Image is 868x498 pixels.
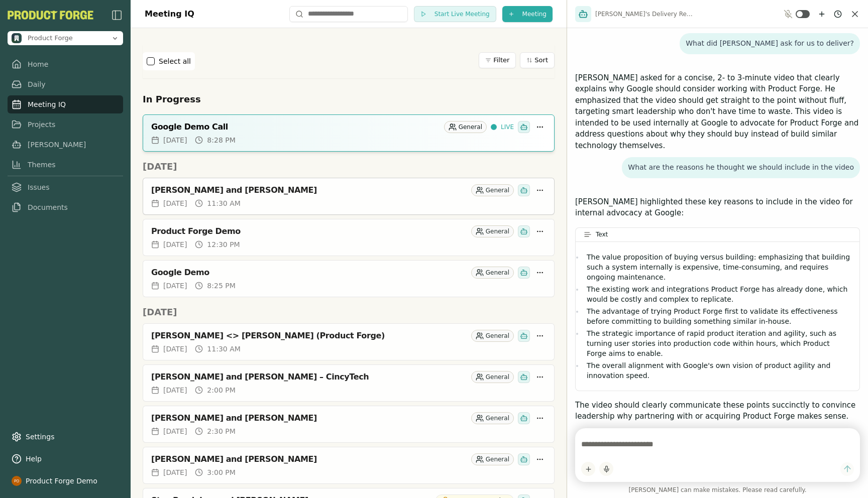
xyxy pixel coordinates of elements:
button: New chat [816,8,828,20]
button: Meeting [502,6,553,22]
button: More options [534,371,546,383]
div: Smith has been invited [518,267,530,279]
div: General [471,453,514,465]
button: Close Sidebar [111,9,123,21]
div: [PERSON_NAME] and [PERSON_NAME] [151,454,467,464]
span: 2:30 PM [207,426,235,436]
button: Product Forge Demo [8,472,123,490]
h1: Meeting IQ [145,8,194,20]
button: Open organization switcher [8,31,123,45]
a: Google Demo CallGeneralLIVE[DATE]8:28 PM [143,114,555,152]
span: 11:30 AM [207,198,240,208]
li: The advantage of trying Product Forge first to validate its effectiveness before committing to bu... [584,306,851,326]
a: Product Forge DemoGeneral[DATE]12:30 PM [143,219,555,256]
button: Add content to chat [581,462,595,476]
a: Home [8,55,123,73]
span: LIVE [501,123,514,131]
span: [PERSON_NAME]'s Delivery Request [595,10,696,18]
span: 11:30 AM [207,344,240,354]
img: sidebar [111,9,123,21]
a: Issues [8,178,123,196]
span: [DATE] [163,426,187,436]
div: Product Forge Demo [151,226,467,236]
button: More options [534,121,546,133]
div: General [471,330,514,342]
button: Toggle ambient mode [796,10,810,18]
div: Smith has been invited [518,453,530,465]
span: 2:00 PM [207,385,235,395]
a: [PERSON_NAME] <> [PERSON_NAME] (Product Forge)General[DATE]11:30 AM [143,323,555,360]
a: [PERSON_NAME] [8,136,123,154]
li: The existing work and integrations Product Forge has already done, which would be costly and comp... [584,284,851,304]
p: The video should clearly communicate these points succinctly to convince leadership why partnerin... [575,400,860,422]
button: Filter [479,52,516,68]
a: Themes [8,156,123,174]
div: [PERSON_NAME] <> [PERSON_NAME] (Product Forge) [151,331,467,341]
button: More options [534,225,546,237]
div: Google Demo [151,268,467,278]
span: [DATE] [163,385,187,395]
span: Start Live Meeting [435,10,490,18]
button: More options [534,330,546,342]
button: Start Live Meeting [414,6,496,22]
div: [PERSON_NAME] and [PERSON_NAME] [151,185,467,195]
button: Start dictation [599,462,613,476]
button: Close chat [850,9,860,19]
div: General [471,371,514,383]
div: Smith has been invited [518,184,530,196]
div: General [471,225,514,237]
button: Sort [520,52,555,68]
li: The overall alignment with Google's own vision of product agility and innovation speed. [584,360,851,381]
button: More options [534,267,546,279]
h2: In Progress [143,92,555,106]
span: Meeting [522,10,547,18]
span: Product Forge [28,34,73,43]
li: The strategic importance of rapid product iteration and agility, such as turning user stories int... [584,328,851,358]
button: More options [534,412,546,424]
div: Google Demo Call [151,122,440,132]
span: 8:25 PM [207,281,235,291]
div: Smith has been invited [518,371,530,383]
div: General [444,121,487,133]
img: Product Forge [12,33,22,43]
span: [DATE] [163,198,187,208]
span: [DATE] [163,239,187,250]
span: [DATE] [163,467,187,477]
p: What are the reasons he thought we should include in the video [628,163,854,172]
div: Smith has been invited [518,412,530,424]
div: Smith has been invited [518,225,530,237]
p: What did [PERSON_NAME] ask for us to deliver? [686,39,854,48]
button: Send message [840,462,854,476]
h3: Text [596,230,608,238]
a: Daily [8,75,123,93]
img: Product Forge [8,11,93,20]
a: Projects [8,115,123,134]
span: 8:28 PM [207,135,235,145]
a: [PERSON_NAME] and [PERSON_NAME]General[DATE]2:30 PM [143,406,555,443]
a: [PERSON_NAME] and [PERSON_NAME] – CincyTechGeneral[DATE]2:00 PM [143,364,555,402]
div: [PERSON_NAME] and [PERSON_NAME] [151,413,467,423]
img: profile [12,476,22,486]
span: [DATE] [163,135,187,145]
li: The value proposition of buying versus building: emphasizing that building such a system internal... [584,252,851,282]
label: Select all [159,56,191,66]
a: [PERSON_NAME] and [PERSON_NAME]General[DATE]11:30 AM [143,178,555,215]
p: [PERSON_NAME] asked for a concise, 2- to 3-minute video that clearly explains why Google should c... [575,72,860,152]
p: [PERSON_NAME] highlighted these key reasons to include in the video for internal advocacy at Google: [575,196,860,219]
a: Documents [8,198,123,216]
div: General [471,267,514,279]
span: 3:00 PM [207,467,235,477]
span: [DATE] [163,281,187,291]
h2: [DATE] [143,160,555,174]
button: Help [8,450,123,468]
div: Smith has been invited [518,121,530,133]
span: [PERSON_NAME] can make mistakes. Please read carefully. [575,486,860,494]
h2: [DATE] [143,305,555,319]
span: [DATE] [163,344,187,354]
a: [PERSON_NAME] and [PERSON_NAME]General[DATE]3:00 PM [143,447,555,484]
span: 12:30 PM [207,239,240,250]
button: Chat history [832,8,844,20]
button: More options [534,184,546,196]
div: General [471,184,514,196]
button: PF-Logo [8,11,93,20]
